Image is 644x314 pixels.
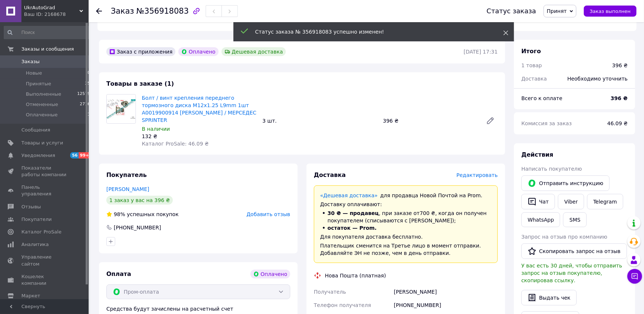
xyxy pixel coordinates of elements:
[142,133,257,140] div: 132 ₴
[21,165,68,178] span: Показатели работы компании
[521,290,577,306] button: Выдать чек
[24,11,89,18] div: Ваш ID: 2168678
[21,293,40,299] span: Маркет
[558,194,584,209] a: Viber
[106,186,149,192] a: [PERSON_NAME]
[106,196,173,205] div: 1 заказ у вас на 396 ₴
[21,184,68,197] span: Панель управления
[590,8,631,14] span: Заказ выполнен
[521,234,607,240] span: Запрос на отзыв про компанию
[320,192,378,198] a: «Дешевая доставка»
[521,48,541,55] span: Итого
[26,101,58,108] span: Отмененные
[106,80,174,87] span: Товары в заказе (1)
[21,254,68,267] span: Управление сайтом
[521,120,572,126] span: Комиссия за заказ
[21,216,52,223] span: Покупатели
[320,201,491,208] div: Доставку оплачивают:
[521,62,542,68] span: 1 товар
[142,95,257,123] a: Болт / винт крепления переднего тормозного диска M12x1.25 L9mm 1шт A0019900914 [PERSON_NAME] / МЕ...
[314,302,371,308] span: Телефон получателя
[611,95,628,101] b: 396 ₴
[612,62,628,69] div: 396 ₴
[106,47,175,56] div: Заказ с приложения
[26,91,61,98] span: Выполненные
[26,81,51,87] span: Принятые
[247,211,290,217] span: Добавить отзыв
[106,270,131,277] span: Оплата
[320,192,491,199] div: для продавца Новой Почтой на Prom.
[521,95,562,101] span: Всего к оплате
[77,91,90,98] span: 12579
[250,270,290,279] div: Оплачено
[521,194,555,209] button: Чат
[255,28,485,35] div: Статус заказа № 356918083 успешно изменен!
[4,26,91,39] input: Поиск
[142,126,170,132] span: В наличии
[114,211,125,217] span: 98%
[142,141,209,147] span: Каталог ProSale: 46.09 ₴
[521,175,610,191] button: Отправить инструкцию
[107,99,136,119] img: Болт / винт крепления переднего тормозного диска M12x1.25 L9mm 1шт A0019900914 Mercedes / МЕРСЕДЕ...
[328,210,379,216] span: 30 ₴ — продавец
[260,116,380,126] div: 3 шт.
[563,71,632,87] div: Необходимо уточнить
[21,46,74,52] span: Заказы и сообщения
[587,194,623,209] a: Telegram
[521,151,554,158] span: Действия
[21,140,63,146] span: Товары и услуги
[314,171,346,178] span: Доставка
[178,47,218,56] div: Оплачено
[323,272,388,279] div: Нова Пошта (платная)
[521,212,560,227] a: WhatsApp
[24,4,79,11] span: UkrAutoGrad
[320,233,491,240] div: Для покупателя доставка бесплатно.
[21,229,61,235] span: Каталог ProSale
[464,49,498,55] time: [DATE] 17:31
[393,298,499,312] div: [PHONE_NUMBER]
[487,7,536,15] div: Статус заказа
[222,47,286,56] div: Дешевая доставка
[106,171,147,178] span: Покупатель
[26,70,42,76] span: Новые
[26,112,58,118] span: Оплаченные
[96,7,102,15] div: Вернуться назад
[456,172,498,178] span: Редактировать
[79,152,91,158] span: 99+
[314,289,346,295] span: Получатель
[21,241,49,248] span: Аналитика
[70,152,79,158] span: 56
[85,81,90,87] span: 25
[136,7,189,16] span: №356918083
[21,204,41,210] span: Отзывы
[113,224,162,231] div: [PHONE_NUMBER]
[627,269,642,284] button: Чат с покупателем
[380,116,480,126] div: 396 ₴
[393,285,499,298] div: [PERSON_NAME]
[521,76,547,82] span: Доставка
[584,6,637,17] button: Заказ выполнен
[521,263,622,283] span: У вас есть 30 дней, чтобы отправить запрос на отзыв покупателю, скопировав ссылку.
[320,209,491,224] li: , при заказе от 700 ₴ , когда он получен покупателем (списываются с [PERSON_NAME]);
[328,225,377,231] span: остаток — Prom.
[563,212,587,227] button: SMS
[547,8,567,14] span: Принят
[607,120,628,126] span: 46.09 ₴
[21,152,55,159] span: Уведомления
[320,242,491,257] div: Плательщик сменится на Третье лицо в момент отправки. Добавляйте ЭН не позже, чем в день отправки.
[106,211,179,218] div: успешных покупок
[483,113,498,128] a: Редактировать
[111,7,134,16] span: Заказ
[521,243,627,259] button: Скопировать запрос на отзыв
[80,101,90,108] span: 2716
[521,166,582,172] span: Написать покупателю
[21,273,68,287] span: Кошелек компании
[21,58,40,65] span: Заказы
[21,127,50,133] span: Сообщения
